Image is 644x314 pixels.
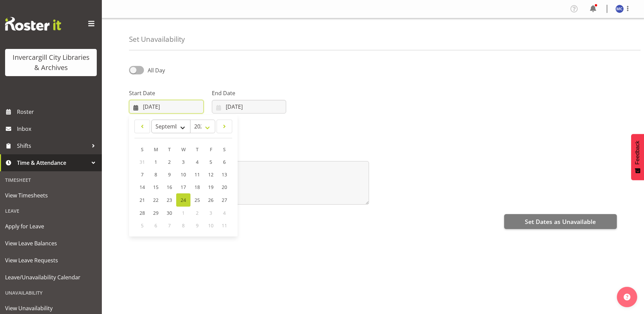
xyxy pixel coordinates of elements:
a: 12 [204,168,218,181]
span: 10 [181,171,186,178]
span: 19 [208,184,214,190]
span: 28 [140,210,145,216]
a: 24 [176,193,190,207]
a: 8 [149,168,163,181]
div: Invercargill City Libraries & Archives [12,52,90,73]
span: 3 [209,210,212,216]
a: 15 [149,181,163,193]
span: Set Dates as Unavailable [525,217,596,226]
span: 27 [222,197,227,203]
a: 3 [176,156,190,168]
span: 1 [154,159,157,165]
span: 23 [167,197,172,203]
span: W [181,146,186,153]
a: 5 [204,156,218,168]
span: 14 [140,184,145,190]
a: 14 [135,181,149,193]
span: 11 [222,222,227,229]
button: Feedback - Show survey [631,134,644,180]
span: 2 [168,159,171,165]
span: View Timesheets [5,190,97,200]
span: Inbox [17,124,98,134]
span: 15 [153,184,159,190]
button: Set Dates as Unavailable [504,214,617,229]
span: Shifts [17,141,88,151]
span: T [168,146,171,153]
span: Time & Attendance [17,158,88,168]
a: 25 [190,193,204,207]
span: 29 [153,210,159,216]
input: Click to select... [129,100,204,114]
a: 9 [163,168,176,181]
img: maria-catu11656.jpg [615,5,624,13]
span: T [196,146,199,153]
span: 5 [209,159,212,165]
span: View Leave Requests [5,255,97,265]
span: 8 [154,171,157,178]
a: Leave/Unavailability Calendar [2,269,100,286]
span: 6 [154,222,157,229]
a: 6 [218,156,231,168]
img: Rosterit website logo [5,17,61,31]
a: 22 [149,193,163,207]
span: 7 [168,222,171,229]
a: 11 [190,168,204,181]
a: Apply for Leave [2,218,100,235]
span: 4 [223,210,226,216]
span: 9 [168,171,171,178]
span: 17 [181,184,186,190]
span: 5 [141,222,144,229]
span: 16 [167,184,172,190]
a: 10 [176,168,190,181]
a: 18 [190,181,204,193]
h4: Set Unavailability [129,35,185,43]
a: 29 [149,207,163,219]
span: View Leave Balances [5,238,97,248]
span: 25 [195,197,200,203]
a: 7 [135,168,149,181]
span: 7 [141,171,144,178]
span: 6 [223,159,226,165]
input: Click to select... [212,100,287,114]
a: 16 [163,181,176,193]
span: S [223,146,226,153]
span: 9 [196,222,199,229]
a: 1 [149,156,163,168]
span: 1 [182,210,185,216]
span: 11 [195,171,200,178]
span: 31 [140,159,145,165]
a: 20 [218,181,231,193]
a: 13 [218,168,231,181]
a: 23 [163,193,176,207]
span: 26 [208,197,214,203]
span: All Day [148,67,165,74]
span: 3 [182,159,185,165]
a: 19 [204,181,218,193]
a: 30 [163,207,176,219]
span: Leave/Unavailability Calendar [5,272,97,282]
span: 10 [208,222,214,229]
span: 2 [196,210,199,216]
a: View Leave Requests [2,252,100,269]
div: Leave [2,204,100,218]
span: S [141,146,144,153]
span: 20 [222,184,227,190]
label: Message* [129,150,369,158]
span: F [210,146,212,153]
span: Apply for Leave [5,221,97,231]
span: 24 [181,197,186,203]
label: End Date [212,89,287,97]
a: 2 [163,156,176,168]
a: 4 [190,156,204,168]
label: Start Date [129,89,204,97]
span: Feedback [634,141,641,164]
span: 22 [153,197,159,203]
a: 21 [135,193,149,207]
span: Roster [17,107,98,117]
div: Unavailability [2,286,100,300]
span: View Unavailability [5,303,97,313]
span: M [154,146,158,153]
a: 28 [135,207,149,219]
div: Timesheet [2,173,100,187]
a: 26 [204,193,218,207]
